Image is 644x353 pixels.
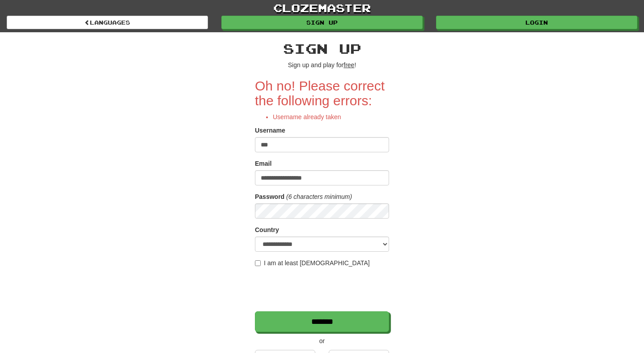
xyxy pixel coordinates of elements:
label: Email [255,159,271,168]
label: Username [255,126,285,135]
li: Username already taken [273,112,389,121]
em: (6 characters minimum) [286,193,352,200]
label: Password [255,192,284,201]
input: I am at least [DEMOGRAPHIC_DATA] [255,260,261,266]
a: Languages [7,16,208,29]
a: Login [436,16,637,29]
p: Sign up and play for ! [255,60,389,69]
u: free [343,61,354,69]
label: I am at least [DEMOGRAPHIC_DATA] [255,258,370,267]
h2: Sign up [255,41,389,56]
a: Sign up [221,16,423,29]
iframe: reCAPTCHA [255,272,391,307]
label: Country [255,225,279,234]
h2: Oh no! Please correct the following errors: [255,78,389,108]
p: or [255,336,389,345]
